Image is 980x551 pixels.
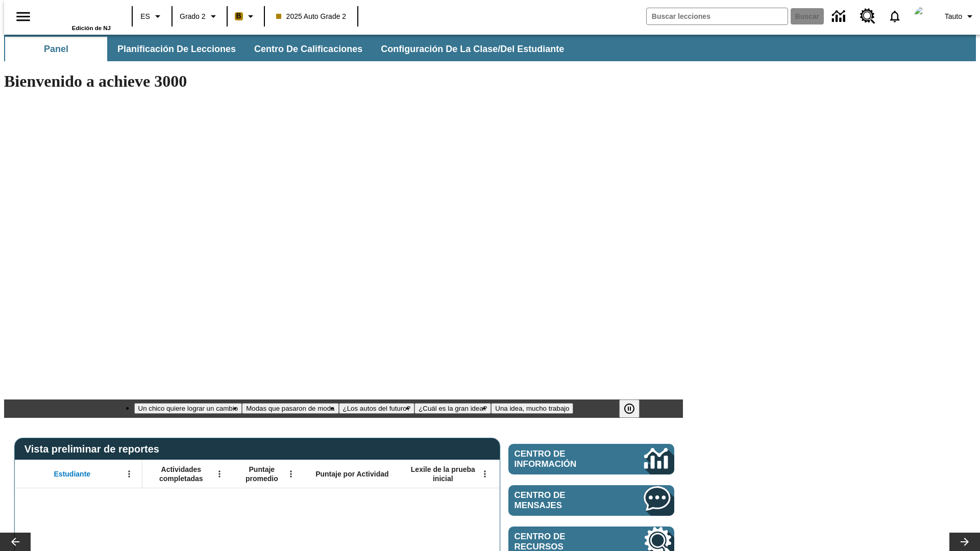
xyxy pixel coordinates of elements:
[381,43,564,55] span: Configuración de la clase/del estudiante
[881,3,908,30] a: Notificaciones
[44,5,111,25] a: Portada
[72,25,111,31] span: Edición de NJ
[24,443,164,455] span: Vista preliminar de reportes
[5,37,107,61] button: Panel
[619,399,650,418] div: Pausar
[176,7,224,26] button: Grado: Grado 2, Elige un grado
[826,3,854,31] a: Centro de información
[949,533,980,551] button: Carrusel de lecciones, seguir
[283,466,299,482] button: Abrir menú
[121,466,137,482] button: Abrir menú
[117,43,236,55] span: Planificación de lecciones
[276,11,347,22] span: 2025 Auto Grade 2
[941,7,980,26] button: Perfil/Configuración
[339,403,415,414] button: Diapositiva 3 ¿Los autos del futuro?
[508,485,674,516] a: Centro de mensajes
[140,11,150,22] span: ES
[914,6,935,27] img: avatar image
[237,465,286,483] span: Puntaje promedio
[8,2,38,32] button: Abrir el menú lateral
[236,10,241,22] span: B
[414,403,491,414] button: Diapositiva 4 ¿Cuál es la gran idea?
[54,469,91,479] span: Estudiante
[477,466,493,482] button: Abrir menú
[647,8,788,24] input: Buscar campo
[373,37,572,61] button: Configuración de la clase/del estudiante
[212,466,227,482] button: Abrir menú
[514,449,610,469] span: Centro de información
[254,43,362,55] span: Centro de calificaciones
[908,3,941,30] button: Escoja un nuevo avatar
[44,4,111,31] div: Portada
[514,490,614,511] span: Centro de mensajes
[854,3,881,30] a: Centro de recursos, Se abrirá en una pestaña nueva.
[4,37,573,61] div: Subbarra de navegación
[231,7,261,26] button: Boost El color de la clase es anaranjado claro. Cambiar el color de la clase.
[246,37,371,61] button: Centro de calificaciones
[44,43,68,55] span: Panel
[508,444,674,474] a: Centro de información
[406,465,480,483] span: Lexile de la prueba inicial
[4,72,683,91] h1: Bienvenido a achieve 3000
[136,7,168,26] button: Lenguaje: ES, Selecciona un idioma
[619,399,640,418] button: Pausar
[315,469,388,479] span: Puntaje por Actividad
[148,465,215,483] span: Actividades completadas
[4,35,976,61] div: Subbarra de navegación
[242,403,338,414] button: Diapositiva 2 Modas que pasaron de moda
[134,403,242,414] button: Diapositiva 1 Un chico quiere lograr un cambio
[109,37,244,61] button: Planificación de lecciones
[945,11,962,22] span: Tauto
[491,403,573,414] button: Diapositiva 5 Una idea, mucho trabajo
[180,11,206,22] span: Grado 2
